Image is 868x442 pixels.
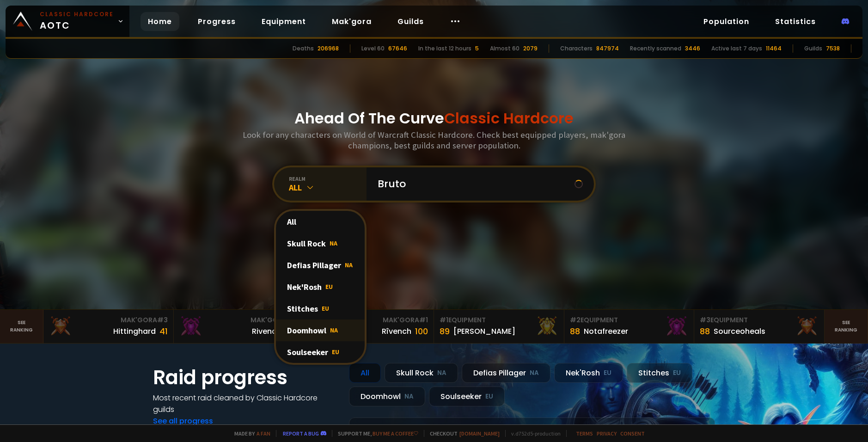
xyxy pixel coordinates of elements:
[289,182,367,193] div: All
[696,12,757,31] a: Population
[276,319,365,341] div: Doomhowl
[554,363,623,383] div: Nek'Rosh
[349,417,715,442] a: [DATE]zgpetri on godDefias Pillager8 /90
[700,325,710,338] div: 88
[349,363,381,383] div: All
[40,10,114,18] small: Classic Hardcore
[252,325,281,337] div: Rivench
[385,363,458,383] div: Skull Rock
[630,44,681,53] div: Recently scanned
[324,12,379,31] a: Mak'gora
[453,325,515,337] div: [PERSON_NAME]
[153,416,213,426] a: See all progress
[318,44,339,53] div: 206968
[766,44,782,53] div: 11464
[523,44,538,53] div: 2079
[804,44,822,53] div: Guilds
[294,107,574,129] h1: Ahead Of The Curve
[332,430,418,437] span: Support me,
[388,44,407,53] div: 67646
[257,430,270,437] a: a fan
[700,315,819,325] div: Equipment
[440,325,450,338] div: 89
[440,315,448,325] span: # 1
[604,368,611,378] small: EU
[440,315,558,325] div: Equipment
[179,315,298,325] div: Mak'Gora
[276,341,365,363] div: Soulseeker
[475,44,479,53] div: 5
[153,363,338,392] h1: Raid progress
[382,325,411,337] div: Rîvench
[332,348,339,356] span: EU
[229,430,270,437] span: Made by
[570,325,580,338] div: 88
[390,12,431,31] a: Guilds
[434,310,564,343] a: #1Equipment89[PERSON_NAME]
[289,175,367,182] div: realm
[113,325,156,337] div: Hittinghard
[826,44,840,53] div: 7538
[349,387,425,406] div: Doomhowl
[714,325,765,337] div: Sourceoheals
[576,430,593,437] a: Terms
[239,129,629,151] h3: Look for any characters on World of Warcraft Classic Hardcore. Check best equipped players, mak'g...
[570,315,581,325] span: # 2
[373,430,418,437] a: Buy me a coffee
[415,325,428,338] div: 100
[505,430,561,437] span: v. d752d5 - production
[153,392,338,415] h4: Most recent raid cleaned by Classic Hardcore guilds
[584,325,628,337] div: Notafreezer
[254,12,313,31] a: Equipment
[424,430,500,437] span: Checkout
[711,44,762,53] div: Active last 7 days
[418,44,471,53] div: In the last 12 hours
[570,315,689,325] div: Equipment
[190,12,243,31] a: Progress
[694,310,825,343] a: #3Equipment88Sourceoheals
[159,325,168,338] div: 41
[429,387,505,406] div: Soulseeker
[372,167,575,201] input: Search a character...
[825,310,868,343] a: Seeranking
[309,315,428,325] div: Mak'Gora
[157,315,168,325] span: # 3
[361,44,385,53] div: Level 60
[330,326,338,334] span: NA
[404,392,414,401] small: NA
[444,108,574,129] span: Classic Hardcore
[596,44,619,53] div: 847974
[330,239,337,247] span: NA
[700,315,710,325] span: # 3
[276,298,365,319] div: Stitches
[627,363,692,383] div: Stitches
[283,430,319,437] a: Report a bug
[304,310,434,343] a: Mak'Gora#1Rîvench100
[685,44,700,53] div: 3446
[325,282,333,291] span: EU
[485,392,493,401] small: EU
[174,310,304,343] a: Mak'Gora#2Rivench100
[459,430,500,437] a: [DOMAIN_NAME]
[597,430,617,437] a: Privacy
[276,233,365,254] div: Skull Rock
[768,12,823,31] a: Statistics
[437,368,446,378] small: NA
[462,363,550,383] div: Defias Pillager
[322,304,329,313] span: EU
[673,368,681,378] small: EU
[141,12,179,31] a: Home
[419,315,428,325] span: # 1
[43,310,174,343] a: Mak'Gora#3Hittinghard41
[293,44,314,53] div: Deaths
[276,254,365,276] div: Defias Pillager
[564,310,695,343] a: #2Equipment88Notafreezer
[6,6,129,37] a: Classic HardcoreAOTC
[530,368,539,378] small: NA
[620,430,645,437] a: Consent
[276,211,365,233] div: All
[490,44,520,53] div: Almost 60
[345,261,353,269] span: NA
[40,10,114,32] span: AOTC
[276,276,365,298] div: Nek'Rosh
